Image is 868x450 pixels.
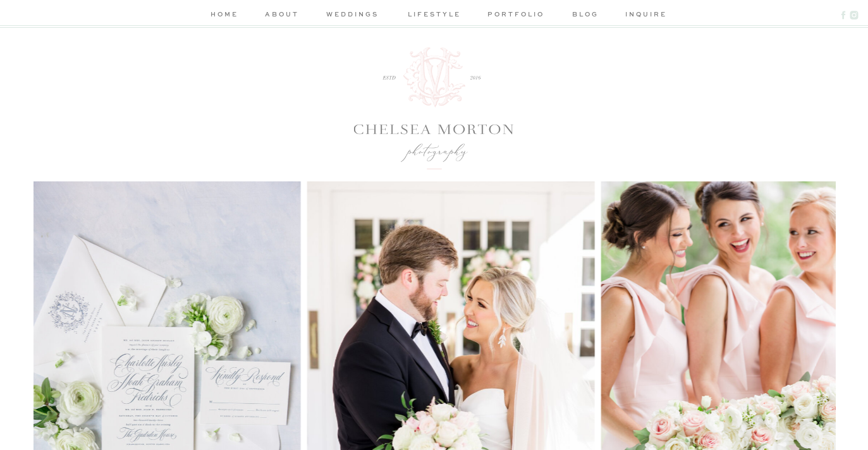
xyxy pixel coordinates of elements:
a: weddings [322,9,382,22]
a: blog [568,9,604,22]
a: about [263,9,301,22]
a: inquire [625,9,661,22]
a: lifestyle [405,9,465,22]
a: portfolio [486,9,546,22]
a: home [208,9,241,22]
